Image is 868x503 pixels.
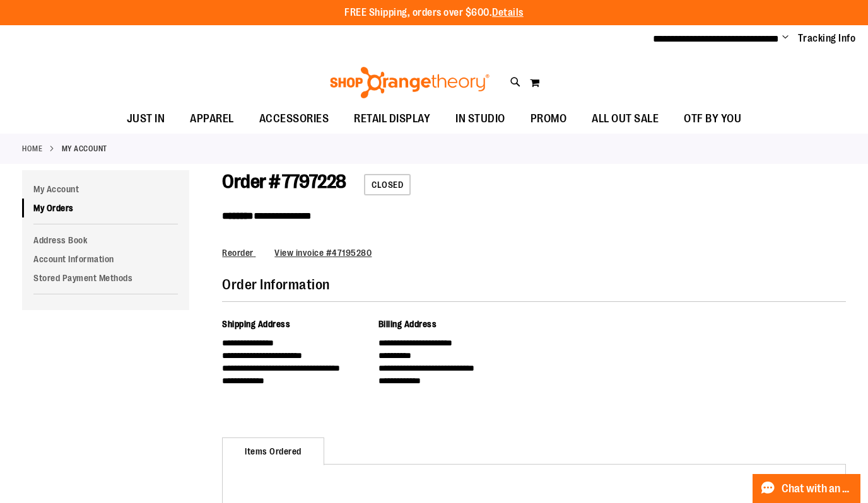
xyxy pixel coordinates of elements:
a: Stored Payment Methods [22,269,189,287]
span: RETAIL DISPLAY [354,105,430,133]
a: Address Book [22,231,189,250]
span: ALL OUT SALE [592,105,659,133]
a: Tracking Info [798,32,856,45]
a: Home [22,143,42,154]
span: Billing Address [378,319,437,329]
span: Reorder [222,248,254,258]
span: Closed [364,174,411,195]
span: Shipping Address [222,319,290,329]
span: APPAREL [190,105,234,133]
button: Chat with an Expert [753,474,861,503]
span: Order # 7797228 [222,171,346,192]
a: View invoice #47195280 [274,248,372,258]
span: PROMO [531,105,567,133]
strong: My Account [62,143,107,154]
button: Account menu [782,32,789,45]
img: Shop Orangetheory [328,67,491,98]
span: Order Information [222,277,330,292]
span: IN STUDIO [455,105,505,133]
span: JUST IN [127,105,165,133]
a: My Account [22,180,189,199]
a: Details [492,7,524,18]
span: ACCESSORIES [259,105,329,133]
span: View invoice # [274,248,332,258]
a: My Orders [22,199,189,217]
span: Chat with an Expert [782,483,853,495]
span: OTF BY YOU [684,105,741,133]
p: FREE Shipping, orders over $600. [344,6,524,20]
a: Account Information [22,250,189,269]
a: Reorder [222,248,255,258]
strong: Items Ordered [222,437,324,465]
